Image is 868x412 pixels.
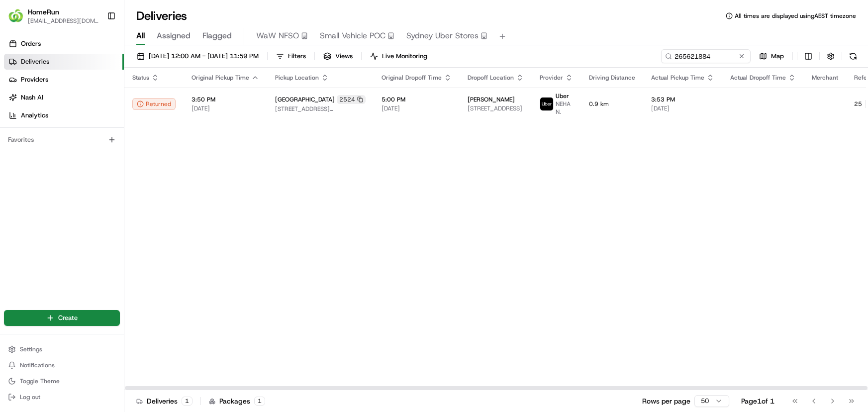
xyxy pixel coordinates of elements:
div: Page 1 of 1 [741,396,774,406]
div: Packages [209,396,265,406]
span: Log out [20,393,40,401]
span: Actual Pickup Time [651,74,704,82]
h1: Deliveries [136,8,187,24]
p: Rows per page [642,396,690,406]
div: Favorites [4,132,120,148]
span: Original Pickup Time [192,74,249,82]
span: Dropoff Location [468,74,514,82]
button: Log out [4,390,120,404]
span: 0.9 km [589,100,635,108]
button: Refresh [846,49,860,63]
button: Notifications [4,358,120,372]
div: Deliveries [136,396,193,406]
span: 3:50 PM [192,96,259,103]
button: [DATE] 12:00 AM - [DATE] 11:59 PM [132,49,263,63]
span: Orders [21,39,41,48]
img: HomeRun [8,8,24,24]
span: Flagged [202,30,232,42]
span: [STREET_ADDRESS] [468,104,524,112]
span: [DATE] [651,104,714,112]
button: Returned [132,98,176,110]
span: All [136,30,145,42]
span: Small Vehicle POC [320,30,386,42]
span: Filters [288,52,306,61]
button: Settings [4,342,120,356]
span: Pickup Location [275,74,319,82]
span: Providers [21,75,48,84]
span: All times are displayed using AEST timezone [735,12,856,20]
span: Settings [20,345,42,353]
span: Status [132,74,149,82]
span: Notifications [20,361,55,369]
a: Providers [4,72,124,88]
input: Type to search [661,49,751,63]
button: HomeRun [28,7,59,17]
button: HomeRunHomeRun[EMAIL_ADDRESS][DOMAIN_NAME] [4,4,103,28]
span: Deliveries [21,57,49,66]
span: Driving Distance [589,74,635,82]
div: 1 [182,397,193,406]
span: [PERSON_NAME] [468,96,515,103]
span: [DATE] [382,104,452,112]
button: [EMAIL_ADDRESS][DOMAIN_NAME] [28,17,99,25]
span: Nash AI [21,93,43,102]
button: Views [319,49,357,63]
div: 2524 [337,95,366,104]
img: uber-new-logo.jpeg [540,98,553,110]
span: 3:53 PM [651,96,714,103]
span: [STREET_ADDRESS][PERSON_NAME] [275,105,366,113]
span: Assigned [157,30,191,42]
span: Merchant [812,74,838,82]
span: Map [771,52,784,61]
span: Live Monitoring [382,52,427,61]
span: 5:00 PM [382,96,452,103]
button: Map [755,49,788,63]
span: Provider [540,74,563,82]
div: 1 [254,397,265,406]
span: Toggle Theme [20,377,60,385]
span: Original Dropoff Time [382,74,442,82]
a: Nash AI [4,90,124,105]
button: Live Monitoring [366,49,432,63]
span: WaW NFSO [256,30,299,42]
span: [DATE] [192,104,259,112]
span: Views [335,52,353,61]
a: Orders [4,36,124,52]
span: Sydney Uber Stores [406,30,479,42]
button: Toggle Theme [4,374,120,388]
a: Analytics [4,107,124,123]
span: NEHA N. [556,100,573,116]
button: Create [4,310,120,326]
span: Create [58,313,78,322]
span: Uber [556,92,569,100]
button: Filters [272,49,310,63]
span: [DATE] 12:00 AM - [DATE] 11:59 PM [149,52,259,61]
span: [GEOGRAPHIC_DATA] [275,96,335,103]
span: Analytics [21,111,48,120]
span: Actual Dropoff Time [730,74,786,82]
a: Deliveries [4,54,124,70]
